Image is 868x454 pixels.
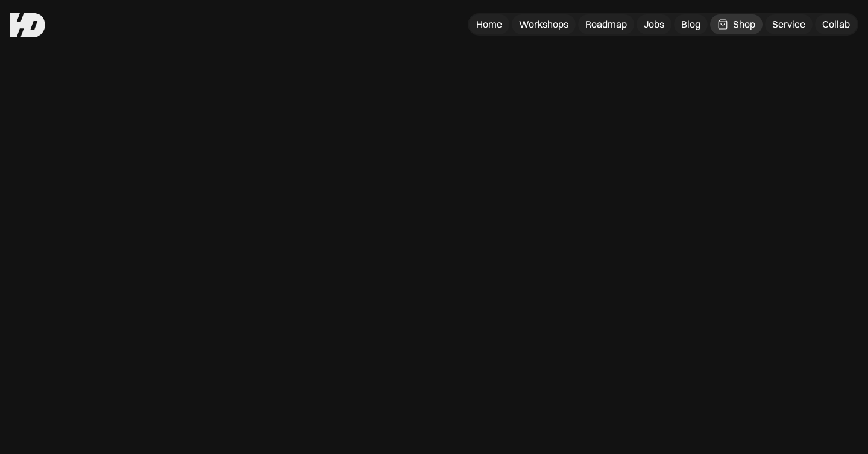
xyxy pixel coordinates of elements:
div: Service [772,18,805,31]
a: Blog [674,14,708,34]
div: Shop [733,18,755,31]
a: Jobs [637,14,671,34]
a: Home [469,14,509,34]
a: Collab [815,14,857,34]
div: Collab [822,18,850,31]
a: Service [765,14,813,34]
a: Workshops [512,14,576,34]
a: Roadmap [578,14,634,34]
div: Jobs [644,18,664,31]
div: Home [476,18,502,31]
div: Workshops [519,18,568,31]
div: Roadmap [585,18,627,31]
div: Blog [681,18,700,31]
a: Shop [710,14,763,34]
